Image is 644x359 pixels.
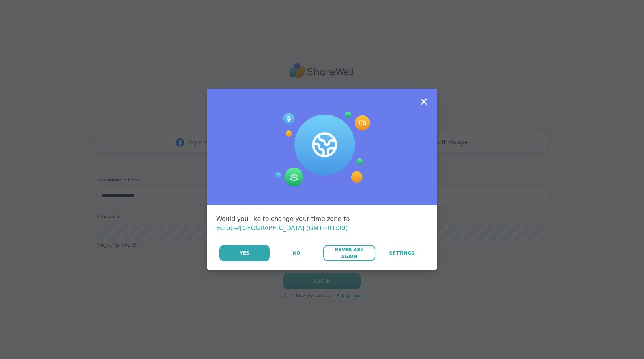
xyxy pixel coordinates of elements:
img: Session Experience [274,112,370,187]
button: No [271,245,322,261]
span: No [293,250,301,257]
span: Never Ask Again [327,246,371,260]
span: Europe/[GEOGRAPHIC_DATA] (GMT+01:00) [216,224,348,232]
span: Yes [240,250,250,257]
a: Settings [376,245,428,261]
button: Never Ask Again [323,245,375,261]
button: Yes [219,245,270,261]
div: Would you like to change your time zone to [216,214,428,233]
span: Settings [389,250,415,257]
